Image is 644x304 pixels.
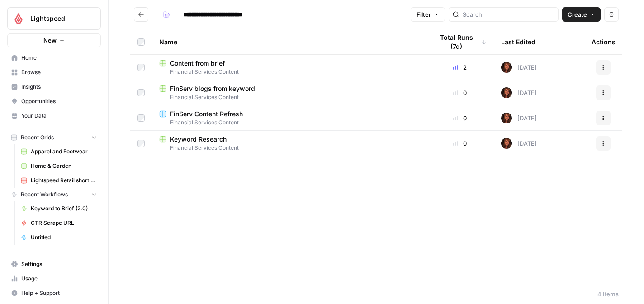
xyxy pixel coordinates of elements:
div: 2 [433,63,487,72]
img: 29pd19jyq3m1b2eeoz0umwn6rt09 [501,62,512,73]
a: Opportunities [7,94,101,109]
div: 0 [433,139,487,148]
span: Create [568,10,587,19]
span: Home & Garden [31,162,97,170]
span: Your Data [21,112,97,120]
a: CTR Scrape URL [17,216,101,230]
button: Filter [411,7,445,22]
div: 4 Items [597,290,619,299]
button: Go back [134,7,148,22]
input: Search [463,10,554,19]
span: Insights [21,83,97,91]
button: Recent Workflows [7,188,101,201]
span: Home [21,54,97,62]
span: New [43,36,57,45]
span: Usage [21,275,97,283]
a: Browse [7,65,101,80]
span: FinServ blogs from keyword [170,84,255,93]
a: Usage [7,271,101,286]
div: [DATE] [501,113,537,123]
span: CTR Scrape URL [31,219,97,227]
a: Content from briefFinancial Services Content [159,59,419,76]
img: 29pd19jyq3m1b2eeoz0umwn6rt09 [501,113,512,123]
span: Keyword to Brief (2.0) [31,204,97,213]
span: FinServ Content Refresh [170,109,243,119]
span: Content from brief [170,59,225,68]
span: Filter [417,10,431,19]
span: Help + Support [21,289,97,297]
div: [DATE] [501,87,537,98]
span: Apparel and Footwear [31,147,97,156]
div: Actions [592,29,616,54]
div: 0 [433,114,487,123]
a: Your Data [7,109,101,123]
span: Lightspeed [30,14,85,23]
span: Browse [21,68,97,76]
button: Recent Grids [7,131,101,144]
div: [DATE] [501,62,537,73]
span: Financial Services Content [159,144,419,152]
a: Insights [7,80,101,94]
span: Financial Services Content [159,93,419,101]
button: New [7,33,101,47]
img: 29pd19jyq3m1b2eeoz0umwn6rt09 [501,138,512,149]
a: Settings [7,257,101,271]
span: Financial Services Content [159,119,419,127]
a: Keyword to Brief (2.0) [17,201,101,216]
img: Lightspeed Logo [10,10,27,27]
a: FinServ Content RefreshFinancial Services Content [159,109,419,127]
div: [DATE] [501,138,537,149]
a: Untitled [17,230,101,245]
a: Keyword ResearchFinancial Services Content [159,135,419,152]
a: Home & Garden [17,159,101,173]
button: Workspace: Lightspeed [7,7,101,30]
span: Keyword Research [170,135,227,144]
span: Lightspeed Retail short form ad copy - Agnostic [31,176,97,185]
a: Lightspeed Retail short form ad copy - Agnostic [17,173,101,188]
div: Last Edited [501,29,535,54]
div: 0 [433,88,487,97]
div: Total Runs (7d) [433,29,487,54]
a: FinServ blogs from keywordFinancial Services Content [159,84,419,101]
span: Untitled [31,233,97,242]
span: Settings [21,260,97,268]
button: Create [562,7,601,22]
div: Name [159,29,419,54]
img: 29pd19jyq3m1b2eeoz0umwn6rt09 [501,87,512,98]
span: Recent Grids [21,133,54,142]
a: Home [7,51,101,65]
button: Help + Support [7,286,101,300]
a: Apparel and Footwear [17,144,101,159]
span: Opportunities [21,97,97,105]
span: Financial Services Content [159,68,419,76]
span: Recent Workflows [21,190,68,199]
